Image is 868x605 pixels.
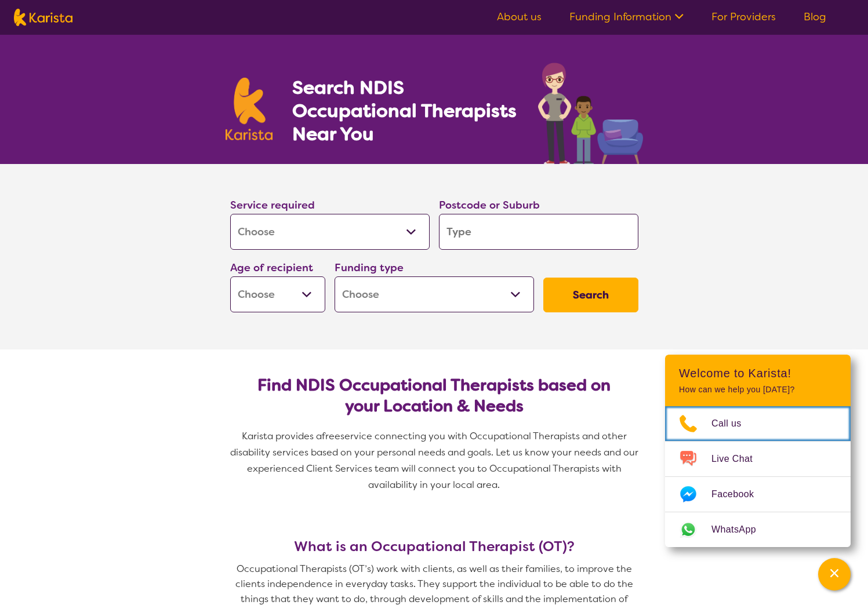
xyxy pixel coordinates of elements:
[335,261,404,275] label: Funding type
[665,406,851,547] ul: Choose channel
[569,10,684,24] a: Funding Information
[679,366,837,380] h2: Welcome to Karista!
[711,10,776,24] a: For Providers
[439,198,540,212] label: Postcode or Suburb
[14,9,72,26] img: Karista logo
[538,63,643,164] img: occupational-therapy
[711,486,768,503] span: Facebook
[711,415,756,432] span: Call us
[230,198,315,212] label: Service required
[665,512,851,547] a: Web link opens in a new tab.
[439,214,638,250] input: Type
[230,261,313,275] label: Age of recipient
[226,78,273,140] img: Karista logo
[292,76,518,145] h1: Search NDIS Occupational Therapists Near You
[497,10,542,24] a: About us
[711,450,767,468] span: Live Chat
[230,430,641,491] span: service connecting you with Occupational Therapists and other disability services based on your p...
[665,355,851,547] div: Channel Menu
[804,10,826,24] a: Blog
[322,430,340,442] span: free
[818,558,851,591] button: Channel Menu
[543,278,638,312] button: Search
[242,430,322,442] span: Karista provides a
[711,521,770,538] span: WhatsApp
[679,385,837,395] p: How can we help you [DATE]?
[226,538,643,555] h3: What is an Occupational Therapist (OT)?
[239,375,629,417] h2: Find NDIS Occupational Therapists based on your Location & Needs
